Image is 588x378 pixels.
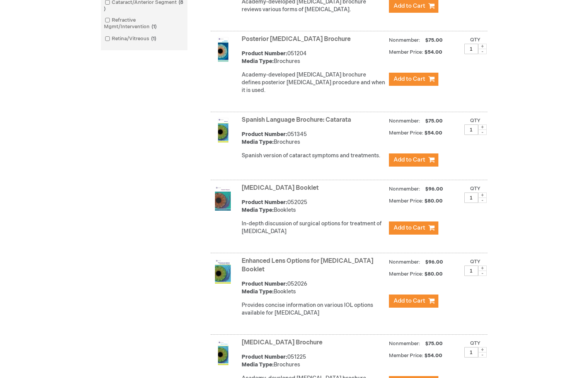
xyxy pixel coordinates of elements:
span: 1 [150,24,159,30]
img: Enhanced Lens Options for Cataract Surgery Booklet [215,259,231,284]
strong: Member Price: [389,49,423,55]
span: Add to Cart [394,156,425,163]
strong: Product Number: [242,199,287,206]
span: $75.00 [424,118,444,124]
div: 051225 Brochures [242,353,385,369]
a: Posterior [MEDICAL_DATA] Brochure [242,36,351,43]
a: [MEDICAL_DATA] Brochure [242,339,322,346]
span: $54.00 [424,130,443,136]
img: Spanish Language Brochure: Catarata [211,118,235,143]
div: 052025 Booklets [242,199,385,214]
strong: Nonmember: [389,184,420,194]
strong: Member Price: [389,198,423,204]
div: Provides concise information on various IOL options available for [MEDICAL_DATA] [242,301,385,317]
span: $75.00 [424,341,444,347]
a: Refractive Mgmt/Intervention1 [103,17,186,31]
img: Cataract Surgery Brochure [211,341,235,365]
label: Qty [470,117,481,124]
div: 052026 Booklets [242,280,385,296]
strong: Member Price: [389,352,423,359]
strong: Media Type: [242,288,274,295]
strong: Nonmember: [389,116,420,126]
span: $54.00 [424,352,443,359]
button: Add to Cart [389,295,438,308]
span: Add to Cart [394,224,425,232]
a: [MEDICAL_DATA] Booklet [242,184,319,192]
div: 051345 Brochures [242,131,385,146]
button: Add to Cart [389,73,438,86]
strong: Product Number: [242,354,287,360]
label: Qty [470,259,481,265]
span: $54.00 [424,49,443,55]
strong: Nonmember: [389,339,420,349]
strong: Product Number: [242,50,287,57]
input: Qty [464,124,478,135]
strong: Media Type: [242,361,274,368]
div: Spanish version of cataract symptoms and treatments. [242,152,385,160]
button: Add to Cart [389,221,438,235]
span: Add to Cart [394,297,425,305]
label: Qty [470,37,481,43]
input: Qty [464,266,478,276]
strong: Member Price: [389,130,423,136]
span: $96.00 [424,186,444,192]
a: Spanish Language Brochure: Catarata [242,116,351,124]
input: Qty [464,44,478,54]
div: In-depth discussion of surgical options for treatment of [MEDICAL_DATA] [242,220,385,235]
span: $80.00 [424,271,444,277]
span: 1 [149,36,158,42]
a: Retina/Vitreous1 [103,35,159,43]
img: Cataract Surgery Booklet [215,186,231,211]
label: Qty [470,340,481,346]
strong: Member Price: [389,271,423,277]
div: Academy-developed [MEDICAL_DATA] brochure defines posterior [MEDICAL_DATA] procedure and when it ... [242,71,385,94]
span: $80.00 [424,198,444,204]
img: Posterior Capsulotomy Brochure [211,37,235,62]
strong: Media Type: [242,58,274,65]
input: Qty [464,347,478,358]
a: Enhanced Lens Options for [MEDICAL_DATA] Booklet [242,257,373,274]
strong: Product Number: [242,131,287,138]
strong: Product Number: [242,281,287,287]
label: Qty [470,186,481,192]
strong: Media Type: [242,139,274,145]
span: $96.00 [424,259,444,265]
strong: Nonmember: [389,257,420,267]
input: Qty [464,192,478,203]
span: Add to Cart [394,2,425,10]
strong: Nonmember: [389,36,420,45]
span: $75.00 [424,37,444,43]
strong: Media Type: [242,207,274,213]
button: Add to Cart [389,153,438,167]
div: 051204 Brochures [242,50,385,65]
span: Add to Cart [394,75,425,83]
